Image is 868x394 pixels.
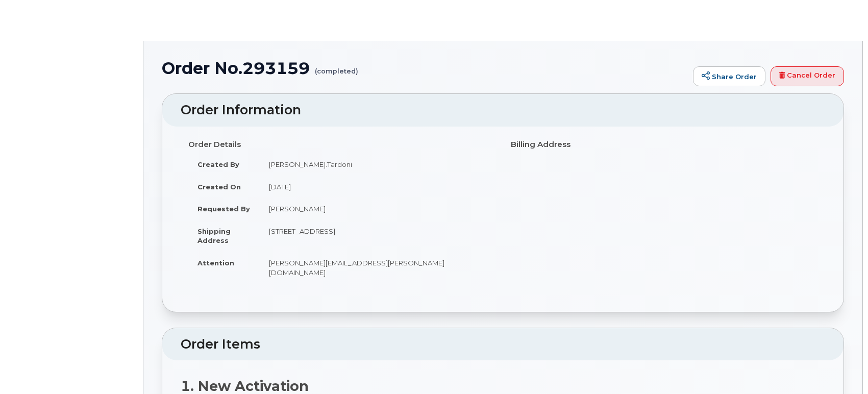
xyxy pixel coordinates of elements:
[197,183,241,191] strong: Created On
[188,140,495,149] h4: Order Details
[693,66,765,87] a: Share Order
[181,103,825,117] h2: Order Information
[197,259,234,267] strong: Attention
[771,66,844,87] a: Cancel Order
[197,227,231,245] strong: Shipping Address
[315,59,358,75] small: (completed)
[162,59,688,77] h1: Order No.293159
[197,160,239,168] strong: Created By
[260,198,495,220] td: [PERSON_NAME]
[181,337,825,352] h2: Order Items
[260,220,495,252] td: [STREET_ADDRESS]
[260,153,495,176] td: [PERSON_NAME].Tardoni
[260,176,495,198] td: [DATE]
[197,205,250,213] strong: Requested By
[260,252,495,283] td: [PERSON_NAME][EMAIL_ADDRESS][PERSON_NAME][DOMAIN_NAME]
[511,140,818,149] h4: Billing Address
